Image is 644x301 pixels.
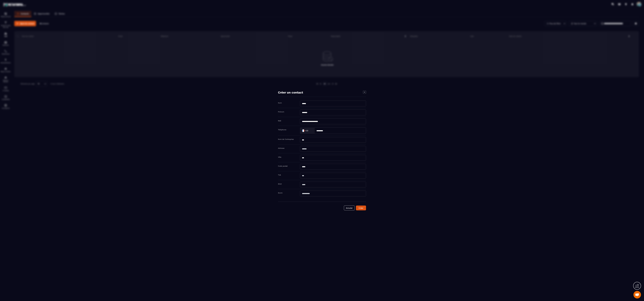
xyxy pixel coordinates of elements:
[300,127,314,134] div: Search for option
[344,206,355,210] button: Annuler
[278,129,286,131] label: Téléphone
[301,128,306,133] img: Country Flag
[633,291,641,298] div: Ouvrir le chat
[305,129,308,132] span: +33
[278,156,281,158] label: Ville
[309,129,312,133] input: Search for option
[356,206,366,210] button: Créer
[278,111,284,113] label: Prénom
[278,120,281,122] label: Mail
[278,183,282,185] label: Siret
[278,174,281,176] label: TVA
[278,138,294,140] label: Nom de l'entreprise
[278,192,283,194] label: Score
[278,91,303,94] h4: Créer un contact
[278,147,285,149] label: Adresse
[278,165,288,167] label: Code postal
[278,102,282,104] label: Nom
